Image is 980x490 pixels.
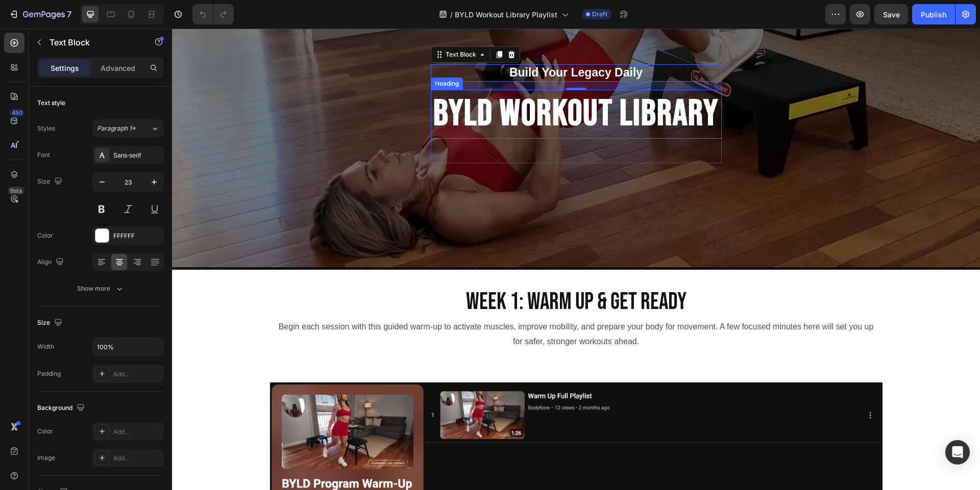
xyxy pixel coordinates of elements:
div: Color [37,427,53,436]
span: Save [883,10,900,19]
p: Advanced [101,63,135,73]
p: 7 [67,8,71,20]
div: Add... [113,454,161,463]
div: Beta [8,187,24,195]
div: Sans-serif [113,151,161,160]
div: Open Intercom Messenger [945,440,970,465]
div: Width [37,342,54,351]
div: Size [37,175,64,189]
button: Paragraph 1* [92,119,164,138]
p: Settings [51,63,79,73]
h2: BYLD WORKOUT LIBRARY [259,61,550,110]
div: Add... [113,427,161,436]
div: Color [37,231,53,240]
div: Publish [921,9,946,20]
span: Paragraph 1* [97,124,136,133]
span: Draft [592,10,607,19]
div: 450 [10,109,24,117]
span: BYLD Workout Library Playlist [455,9,557,20]
button: Show more [37,279,164,298]
div: Image [37,453,55,462]
div: Padding [37,369,61,378]
iframe: Design area [172,29,980,490]
div: Add... [113,370,161,379]
div: Background [37,401,87,415]
div: Text style [37,98,65,108]
p: Begin each session with this guided warm-up to activate muscles, improve mobility, and prepare yo... [103,291,705,321]
button: Publish [912,4,955,24]
input: Auto [93,338,163,356]
div: Text Block [272,21,306,31]
div: Size [37,316,64,330]
div: Undo/Redo [192,4,234,24]
p: Text Block [50,36,136,48]
div: Show more [77,283,125,294]
div: Heading [261,50,289,60]
div: Font [37,150,50,160]
p: Build Your Legacy Daily [260,37,549,52]
button: Save [874,4,908,24]
div: Align [37,255,66,269]
span: / [450,9,453,20]
div: FFFFFF [113,231,161,241]
div: Styles [37,124,55,133]
button: 7 [4,4,76,24]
